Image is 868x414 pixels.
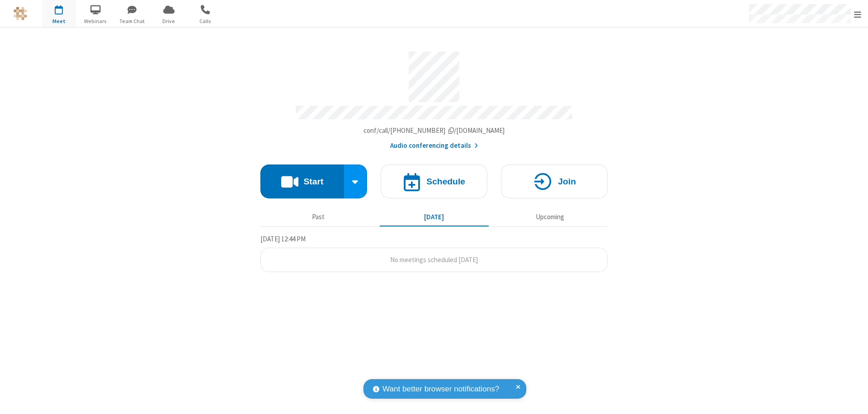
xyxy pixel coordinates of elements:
[380,208,489,226] button: [DATE]
[344,165,368,198] div: Start conference options
[260,235,306,243] span: [DATE] 12:44 PM
[363,126,505,136] button: Copy my meeting room linkCopy my meeting room link
[115,17,149,25] span: Team Chat
[189,17,222,25] span: Calls
[303,177,323,186] h4: Start
[845,390,861,408] iframe: Chat
[381,165,487,198] button: Schedule
[390,141,478,151] button: Audio conferencing details
[152,17,186,25] span: Drive
[426,177,465,186] h4: Schedule
[390,255,478,264] span: No meetings scheduled [DATE]
[42,17,76,25] span: Meet
[260,45,608,151] section: Account details
[264,208,373,226] button: Past
[79,17,113,25] span: Webinars
[14,7,27,20] img: QA Selenium DO NOT DELETE OR CHANGE
[382,383,499,395] span: Want better browser notifications?
[558,177,576,186] h4: Join
[495,208,604,226] button: Upcoming
[260,234,608,273] section: Today's Meetings
[501,165,608,198] button: Join
[363,126,505,135] span: Copy my meeting room link
[260,165,344,198] button: Start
